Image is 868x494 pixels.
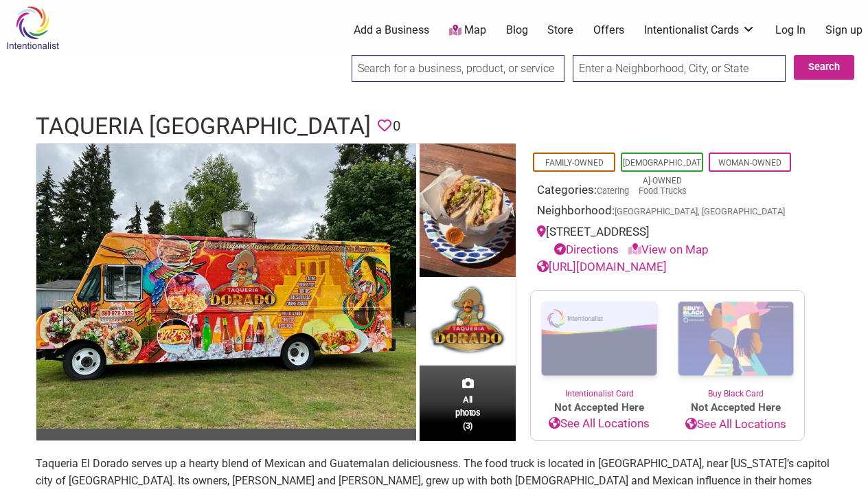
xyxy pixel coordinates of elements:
div: Categories: [537,181,798,203]
a: Buy Black Card [667,291,804,401]
a: Intentionalist Card [531,291,667,400]
a: Catering [597,186,629,196]
a: Add a Business [354,23,429,38]
div: [STREET_ADDRESS] [537,223,798,258]
a: Blog [506,23,528,38]
img: Taqueria el dorado sandwich [420,144,516,281]
input: Enter a Neighborhood, City, or State [573,55,786,82]
a: Offers [593,23,624,38]
span: All photos (3) [455,393,480,432]
a: [URL][DOMAIN_NAME] [537,260,667,273]
a: Map [449,23,486,38]
div: Neighborhood: [537,202,798,223]
a: See All Locations [667,416,804,434]
a: Log In [775,23,806,38]
img: taqueria el dorado logo [420,280,516,366]
img: Buy Black Card [667,291,804,388]
a: Directions [554,243,619,256]
a: View on Map [628,243,709,256]
a: Sign up [825,23,863,38]
a: [DEMOGRAPHIC_DATA]-Owned [623,158,701,186]
span: [GEOGRAPHIC_DATA], [GEOGRAPHIC_DATA] [615,207,785,216]
a: Intentionalist Cards [644,23,755,38]
input: Search for a business, product, or service [352,55,564,82]
h1: Taqueria [GEOGRAPHIC_DATA] [36,110,371,143]
button: Search [794,55,854,80]
a: See All Locations [531,415,667,433]
img: Intentionalist Card [531,291,667,388]
a: Food Trucks [639,186,687,196]
span: Not Accepted Here [531,400,667,416]
img: Taqueria el dorado truck [36,144,416,429]
span: Not Accepted Here [667,400,804,416]
a: Family-Owned [545,158,604,168]
a: Store [547,23,573,38]
span: 0 [393,115,400,137]
a: Woman-Owned [718,158,781,168]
